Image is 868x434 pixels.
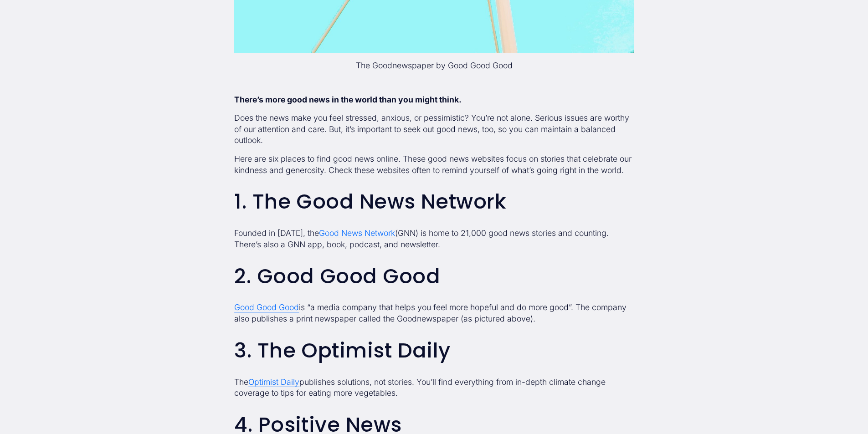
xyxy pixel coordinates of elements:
p: The Goodnewspaper by Good Good Good [234,60,633,71]
p: Does the news make you feel stressed, anxious, or pessimistic? You’re not alone. Serious issues a... [234,112,633,146]
a: Good Good Good [234,302,299,312]
a: Optimist Daily [248,377,299,387]
p: Founded in [DATE], the (GNN) is home to 21,000 good news stories and counting. There’s also a GNN... [234,228,633,250]
h2: 2. Good Good Good [234,265,633,288]
p: is “a media company that helps you feel more hopeful and do more good”. The company also publishe... [234,302,633,324]
h2: 3. The Optimist Daily [234,339,633,362]
p: Here are six places to find good news online. These good news websites focus on stories that cele... [234,153,633,176]
strong: There’s more good news in the world than you might think. [234,95,462,104]
h2: 1. The Good News Network [234,190,633,213]
p: The publishes solutions, not stories. You’ll find everything from in-depth climate change coverag... [234,377,633,399]
a: Good News Network [319,228,395,238]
